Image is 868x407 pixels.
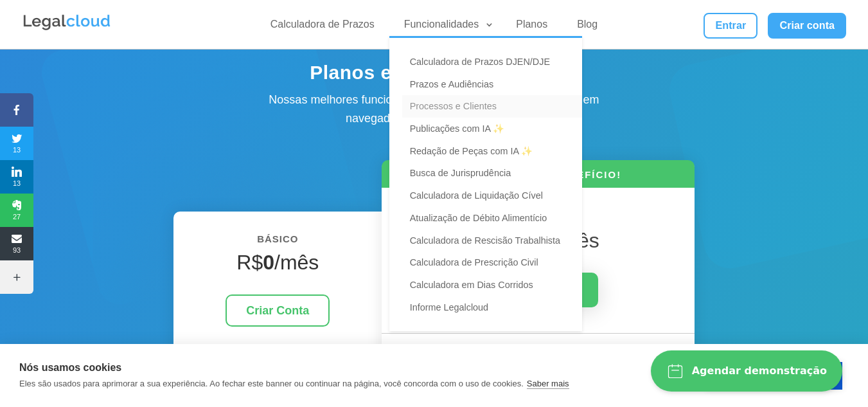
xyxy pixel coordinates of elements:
a: Funcionalidades [396,18,495,37]
a: Calculadora em Dias Corridos [402,274,582,296]
a: Atualização de Débito Alimentício [402,207,582,230]
a: Redação de Peças com IA ✨ [402,140,582,163]
strong: Nós usamos cookies [19,362,121,373]
a: Prazos e Audiências [402,73,582,96]
a: Publicações com IA ✨ [402,118,582,140]
a: Calculadora de Liquidação Cível [402,185,582,207]
a: Entrar [704,13,757,39]
img: Legalcloud Logo [22,13,112,32]
h6: MELHOR CUSTO-BENEFÍCIO! [382,168,694,188]
a: Informe Legalcloud [402,296,582,319]
a: Criar Conta [226,294,330,327]
a: Saber mais [527,379,569,389]
h4: Planos exclusivos da Web [209,61,659,91]
a: Calculadora de Rescisão Trabalhista [402,230,582,252]
a: Blog [569,18,605,37]
a: Busca de Jurisprudência [402,162,582,185]
a: Calculadora de Prazos DJEN/DJE [402,51,582,73]
a: Criar conta [768,13,846,39]
h4: R$ /mês [193,250,362,281]
p: Eles são usados para aprimorar a sua experiência. Ao fechar este banner ou continuar na página, v... [19,379,524,388]
strong: 0 [263,251,274,274]
a: Processos e Clientes [402,95,582,118]
h6: BÁSICO [193,231,362,254]
a: Logo da Legalcloud [22,23,112,34]
a: Calculadora de Prazos [263,18,382,37]
div: Nossas melhores funcionalidades, para usar exclusivamente em navegadores Web no computador. [242,91,627,128]
a: Planos [508,18,555,37]
a: Calculadora de Prescrição Civil [402,251,582,274]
